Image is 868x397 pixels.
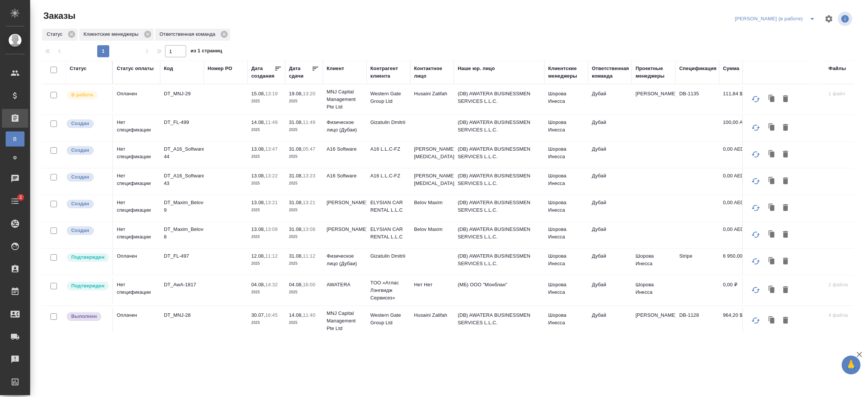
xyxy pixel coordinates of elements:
p: 12.08, [251,253,265,259]
td: Шорова Инесса [544,222,588,248]
td: Шорова Инесса [544,249,588,275]
p: DT_A16_Software-43 [164,172,200,187]
td: Husaini Zalifah [410,86,454,113]
p: 2025 [289,206,319,214]
p: [PERSON_NAME] [327,199,363,206]
button: Удалить [779,201,792,215]
button: Клонировать [765,254,779,269]
p: Western Gate Group Ltd [370,90,406,105]
td: (DB) AWATERA BUSINESSMEN SERVICES L.L.C. [454,249,544,275]
td: (DB) AWATERA BUSINESSMEN SERVICES L.L.C. [454,86,544,113]
button: Удалить [779,121,792,135]
td: DB-1128 [675,308,719,334]
p: 2025 [289,98,319,105]
p: 2025 [251,126,281,134]
p: 2025 [289,153,319,160]
p: 31.08, [289,173,303,179]
p: 2025 [251,153,281,160]
td: 0,00 AED [719,195,757,221]
p: 13:08 [265,226,278,232]
div: Номер PO [208,65,232,72]
p: DT_FL-499 [164,119,200,126]
td: Оплачен [113,86,160,113]
td: (DB) AWATERA BUSINESSMEN SERVICES L.L.C. [454,195,544,221]
p: Создан [71,173,89,181]
p: [PERSON_NAME] [327,226,363,233]
div: Выставляется автоматически при создании заказа [66,119,108,129]
p: 2025 [289,180,319,187]
p: 04.08, [251,282,265,287]
p: Физическое лицо (Дубаи) [327,119,363,134]
button: Клонировать [765,228,779,242]
div: Выставляется автоматически при создании заказа [66,199,108,209]
button: Обновить [747,252,765,270]
p: 14:32 [265,282,278,287]
p: Выполнен [71,313,97,320]
p: Подтвержден [71,253,104,261]
p: 14.08, [289,312,303,318]
button: Удалить [779,313,792,328]
td: Шорова Инесса [544,195,588,221]
span: Заказы [41,10,75,22]
p: 2025 [289,126,319,134]
td: Нет Нет [410,277,454,304]
p: DT_AwA-1817 [164,281,200,289]
p: 13.08, [251,146,265,152]
div: Код [164,65,173,72]
span: 🙏 [845,357,857,373]
p: 13:20 [303,91,315,96]
a: В [6,131,24,147]
td: (DB) AWATERA BUSINESSMEN SERVICES L.L.C. [454,222,544,248]
p: Western Gate Group Ltd [370,311,406,327]
p: 2025 [289,319,319,327]
td: Stripe [675,249,719,275]
td: (DB) AWATERA BUSINESSMEN SERVICES L.L.C. [454,142,544,168]
td: [PERSON_NAME][MEDICAL_DATA] [410,168,454,195]
p: Gizatulin Dmitrii [370,252,406,260]
p: DT_MNJ-29 [164,90,200,98]
button: Удалить [779,92,792,106]
td: [PERSON_NAME] [632,308,675,334]
p: 2025 [251,206,281,214]
button: Обновить [747,145,765,163]
p: 13:23 [303,173,315,179]
button: Клонировать [765,174,779,188]
p: Gizatulin Dmitrii [370,119,406,126]
p: 31.08, [289,146,303,152]
span: В [9,135,21,143]
p: Статус [47,31,65,38]
p: Клиентские менеджеры [84,31,141,38]
p: DT_Maxim_Belov-8 [164,226,200,241]
p: AWATERA [327,281,363,289]
td: Нет спецификации [113,222,160,248]
p: 2025 [251,233,281,241]
p: 11:40 [303,312,315,318]
p: 2025 [251,260,281,267]
div: Выставляет ПМ после принятия заказа от КМа [66,90,108,100]
td: Шорова Инесса [544,168,588,195]
div: Файлы [828,65,846,72]
div: Дата создания [251,65,274,80]
p: A16 Software [327,172,363,180]
p: 16:45 [265,312,278,318]
td: Belov Maxim [410,222,454,248]
button: Удалить [779,147,792,162]
button: Удалить [779,174,792,188]
p: 2025 [251,98,281,105]
p: 19.08, [289,91,303,96]
div: Дата сдачи [289,65,312,80]
p: 4 файла [828,311,865,319]
div: Наше юр. лицо [458,65,495,72]
p: A16 L.L.C-FZ [370,145,406,153]
span: Ф [9,154,21,162]
td: Шорова Инесса [544,115,588,141]
p: 2025 [289,233,319,241]
p: 13.08, [251,200,265,205]
td: 0,00 AED [719,168,757,195]
td: DB-1135 [675,86,719,113]
div: Выставляется автоматически при создании заказа [66,145,108,156]
p: MNJ Capital Management Pte Ltd [327,310,363,332]
td: Дубай [588,308,632,334]
span: 2 [15,194,26,201]
p: DT_FL-497 [164,252,200,260]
